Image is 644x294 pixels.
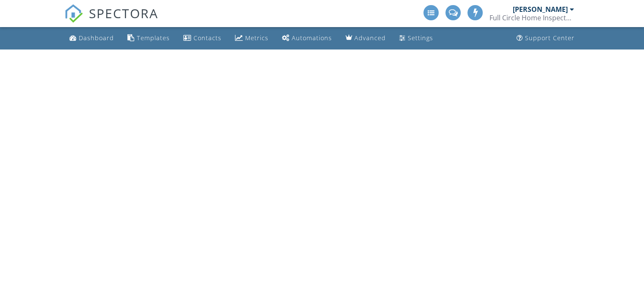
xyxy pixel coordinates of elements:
[180,30,225,46] a: Contacts
[64,4,83,23] img: The Best Home Inspection Software - Spectora
[137,34,170,42] div: Templates
[489,14,574,22] div: Full Circle Home Inspectors
[396,30,437,46] a: Settings
[64,11,158,29] a: SPECTORA
[245,34,268,42] div: Metrics
[292,34,332,42] div: Automations
[354,34,386,42] div: Advanced
[124,30,173,46] a: Templates
[513,5,568,14] div: [PERSON_NAME]
[342,30,389,46] a: Advanced
[79,34,114,42] div: Dashboard
[513,30,578,46] a: Support Center
[279,30,335,46] a: Automations (Advanced)
[193,34,221,42] div: Contacts
[66,30,117,46] a: Dashboard
[408,34,433,42] div: Settings
[232,30,272,46] a: Metrics
[525,34,575,42] div: Support Center
[89,4,158,22] span: SPECTORA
